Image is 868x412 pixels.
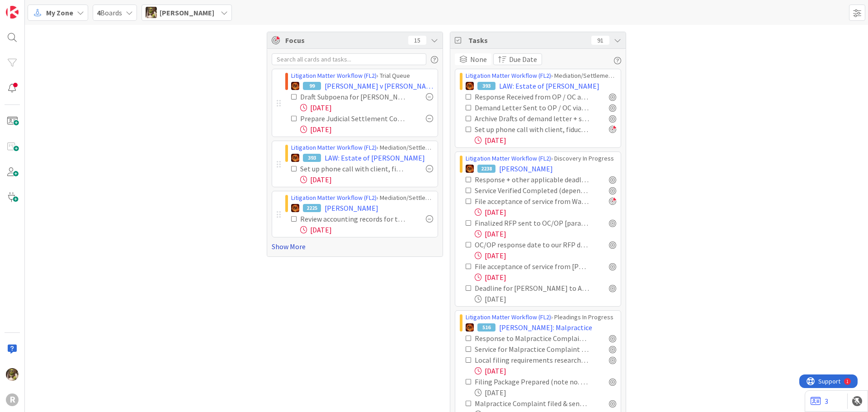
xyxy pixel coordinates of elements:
div: Finalized RFP sent to OC/OP [paralegal] [475,218,589,228]
div: [DATE] [475,294,616,304]
a: Litigation Matter Workflow (FL2) [291,194,377,202]
div: 393 [477,82,495,90]
div: Response Received from OP / OC and saved to file [475,91,589,102]
a: 3 [811,396,828,407]
div: Set up phone call with client, fiduciary and her attorney (see 9/8 email) [300,163,406,174]
div: OC/OP response date to our RFP docketed [paralegal] [475,239,589,250]
div: Review accounting records for the trust / circulate to Trustee and Beneficiaries (see 9/2 email) [300,213,406,224]
div: 15 [408,36,426,45]
div: › Pleadings In Progress [466,313,616,322]
div: › Discovery In Progress [466,154,616,163]
div: Set up phone call with client, fiduciary and her attorney (see 9/8 email) [475,124,589,135]
span: Boards [97,7,122,18]
span: [PERSON_NAME] [499,163,553,174]
div: Malpractice Complaint filed & sent out for Service [paralegal] by [DATE] [475,398,589,409]
div: [DATE] [475,365,616,376]
div: Deadline for [PERSON_NAME] to Answer Complaint : [DATE] [475,283,589,294]
div: Archive Drafts of demand letter + save final version in correspondence folder [475,113,589,124]
a: Litigation Matter Workflow (FL2) [291,143,377,152]
a: Litigation Matter Workflow (FL2) [466,313,551,321]
img: TR [291,82,299,90]
span: [PERSON_NAME]: Malpractice [499,322,592,333]
div: [DATE] [300,124,433,135]
img: DG [6,368,19,381]
img: TR [466,165,474,173]
div: [DATE] [475,250,616,261]
span: Due Date [509,54,537,65]
span: LAW: Estate of [PERSON_NAME] [325,152,425,163]
img: Visit kanbanzone.com [6,6,19,19]
b: 4 [97,8,100,17]
div: › Mediation/Settlement in Progress [291,193,433,203]
input: Search all cards and tasks... [272,53,426,65]
span: [PERSON_NAME] [160,7,214,18]
a: Litigation Matter Workflow (FL2) [466,71,551,80]
img: TR [466,82,474,90]
span: LAW: Estate of [PERSON_NAME] [499,81,599,91]
div: 516 [477,323,495,331]
a: Litigation Matter Workflow (FL2) [291,71,377,80]
a: Show More [272,241,438,252]
div: Response to Malpractice Complaint calendared & card next deadline updated [paralegal] [475,333,589,344]
span: My Zone [46,7,73,18]
div: [DATE] [475,387,616,398]
div: 2225 [303,204,321,212]
div: 99 [303,82,321,90]
div: [DATE] [475,135,616,146]
img: DG [146,7,157,18]
div: [DATE] [475,272,616,283]
a: Litigation Matter Workflow (FL2) [466,154,551,162]
span: Tasks [468,35,587,46]
div: Demand Letter Sent to OP / OC via US Mail + Email [475,102,589,113]
div: Service Verified Completed (depends on service method) [475,185,589,196]
span: [PERSON_NAME] [325,203,378,213]
div: [DATE] [300,174,433,185]
img: TR [466,323,474,331]
div: [DATE] [475,207,616,218]
img: TR [291,154,299,162]
span: Focus [285,35,401,46]
div: Prepare Judicial Settlement Conference Statement [300,113,406,124]
span: None [470,54,487,65]
div: 1 [47,4,49,11]
div: › Mediation/Settlement in Progress [291,143,433,152]
div: Draft Subpoena for [PERSON_NAME] [300,91,406,102]
div: › Mediation/Settlement in Progress [466,71,616,81]
div: 393 [303,154,321,162]
div: Service for Malpractice Complaint Verified Completed (depends on service method) [paralegal] [475,344,589,355]
div: Response + other applicable deadlines calendared [475,174,589,185]
div: Local filing requirements researched from [GEOGRAPHIC_DATA] [paralegal] [475,355,589,365]
div: 91 [591,36,609,45]
div: › Trial Queue [291,71,433,81]
img: TR [291,204,299,212]
div: [DATE] [300,224,433,235]
div: R [6,393,19,406]
div: File acceptance of service from Wang & Brighthouse [475,196,589,207]
div: Filing Package Prepared (note no. of copies, cover sheet, etc.) + Filing Fee Noted [paralegal] [475,376,589,387]
span: [PERSON_NAME] v [PERSON_NAME] [325,81,433,91]
div: [DATE] [475,228,616,239]
button: Due Date [493,53,542,65]
span: Support [19,1,41,12]
div: File acceptance of service from [PERSON_NAME] once signed [475,261,589,272]
div: [DATE] [300,102,433,113]
div: 2238 [477,165,495,173]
